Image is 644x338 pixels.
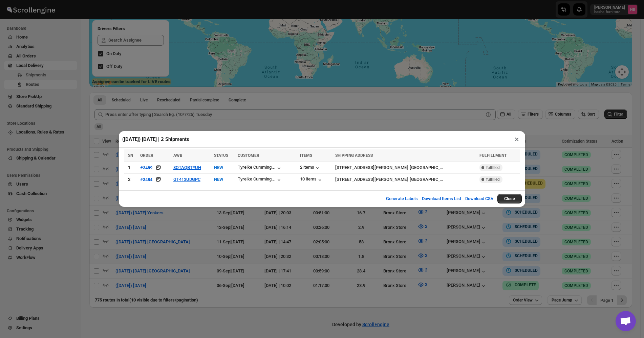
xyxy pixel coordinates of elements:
[238,165,282,171] button: Tyreike Cumming...
[214,177,223,182] span: NEW
[214,153,228,158] span: STATUS
[335,164,408,171] div: [STREET_ADDRESS][PERSON_NAME]
[410,164,444,171] div: [GEOGRAPHIC_DATA]
[300,176,323,183] button: 10 items
[335,176,475,183] div: |
[140,164,152,171] button: #3489
[173,177,200,182] button: GT413UDGPC
[335,153,373,158] span: SHIPPING ADDRESS
[173,153,183,158] span: AWB
[140,153,153,158] span: ORDER
[616,311,636,331] div: Open chat
[122,136,189,143] h2: ([DATE]) [DATE] | 2 Shipments
[300,165,321,171] button: 2 items
[238,153,259,158] span: CUSTOMER
[140,165,152,170] div: #3489
[335,164,475,171] div: |
[238,176,276,182] div: Tyreike Cumming...
[335,176,408,183] div: [STREET_ADDRESS][PERSON_NAME]
[124,162,138,174] td: 1
[140,176,152,183] button: #3484
[214,165,223,170] span: NEW
[173,165,201,170] button: 8QTAQBTYUH
[512,135,522,144] button: ×
[486,165,500,170] span: fulfilled
[486,177,500,182] span: fulfilled
[410,176,444,183] div: [GEOGRAPHIC_DATA]
[382,192,422,206] button: Generate Labels
[497,194,522,203] button: Close
[128,153,133,158] span: SN
[124,174,138,186] td: 2
[140,177,152,182] div: #3484
[238,176,282,183] button: Tyreike Cumming...
[300,153,312,158] span: ITEMS
[479,153,507,158] span: FULFILLMENT
[461,192,497,206] button: Download CSV
[418,192,465,206] button: Download Items List
[238,165,276,170] div: Tyreike Cumming...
